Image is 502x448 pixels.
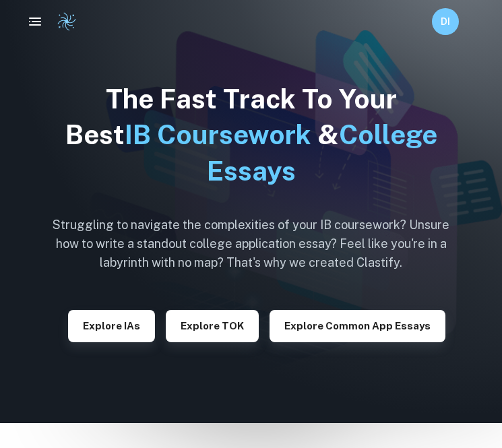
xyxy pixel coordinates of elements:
[270,319,445,331] a: Explore Common App essays
[438,14,453,29] h6: DI
[432,8,459,35] button: DI
[166,319,259,331] a: Explore TOK
[166,310,259,342] button: Explore TOK
[42,81,460,189] h1: The Fast Track To Your Best &
[57,11,77,32] img: Clastify logo
[207,119,437,186] span: College Essays
[49,11,77,32] a: Clastify logo
[125,119,311,150] span: IB Coursework
[68,319,155,331] a: Explore IAs
[68,310,155,342] button: Explore IAs
[42,216,460,272] h6: Struggling to navigate the complexities of your IB coursework? Unsure how to write a standout col...
[270,310,445,342] button: Explore Common App essays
